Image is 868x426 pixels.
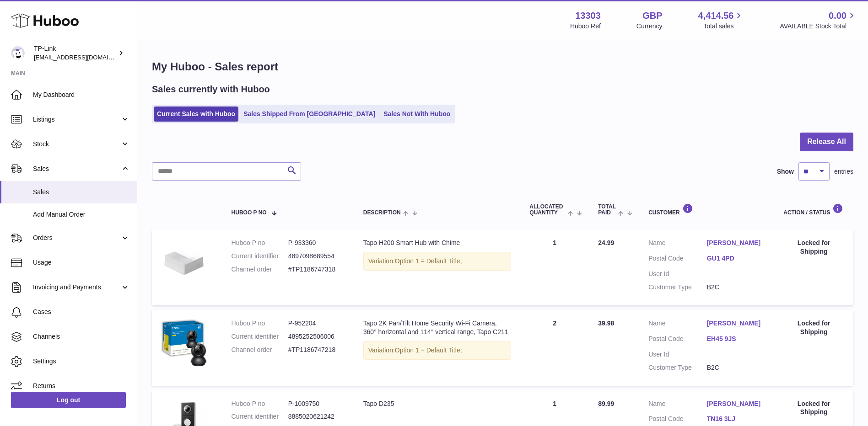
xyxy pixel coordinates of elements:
span: Option 1 = Default Title; [395,346,462,354]
div: Action / Status [783,203,844,216]
span: Description [363,210,401,216]
span: 89.99 [598,400,614,407]
dt: Postal Code [648,254,707,265]
div: Tapo D235 [363,399,512,408]
dt: Current identifier [232,252,288,261]
div: Customer [648,203,765,216]
span: entries [834,167,853,176]
dt: Channel order [232,265,288,274]
div: Locked for Shipping [783,399,844,417]
span: My Dashboard [33,91,130,99]
span: 4,414.56 [698,10,734,22]
span: [EMAIL_ADDRESS][DOMAIN_NAME] [34,53,135,61]
span: Channels [33,332,130,341]
dd: #TP1186747318 [288,265,345,274]
div: Currency [636,22,663,31]
dd: P-952204 [288,319,345,328]
a: Sales Not With Huboo [380,106,453,122]
a: Current Sales with Huboo [154,106,238,122]
span: Huboo P no [232,210,267,216]
a: 0.00 AVAILABLE Stock Total [780,10,857,31]
dt: Current identifier [232,332,288,341]
dd: B2C [707,283,766,292]
a: [PERSON_NAME] [707,239,766,247]
td: 2 [520,310,589,386]
span: Stock [33,140,120,149]
dt: Postal Code [648,415,707,426]
span: Orders [33,234,120,242]
dt: Channel order [232,346,288,354]
dt: Huboo P no [232,399,288,408]
a: 4,414.56 Total sales [698,10,744,31]
img: 71OHXxFof5L._AC_SL1500.jpg [161,319,207,367]
dt: Huboo P no [232,239,288,247]
label: Show [777,167,794,176]
a: Sales Shipped From [GEOGRAPHIC_DATA] [240,106,378,122]
span: Usage [33,258,130,267]
img: gaby.chen@tp-link.com [11,46,25,60]
div: Locked for Shipping [783,319,844,336]
h1: My Huboo - Sales report [152,59,853,74]
button: Release All [800,133,853,151]
span: Cases [33,308,130,316]
div: Variation: [363,341,512,360]
dt: Current identifier [232,412,288,421]
a: [PERSON_NAME] [707,319,766,328]
a: [PERSON_NAME] [707,399,766,408]
dt: Customer Type [648,283,707,292]
span: 0.00 [829,10,846,22]
dt: Name [648,399,707,410]
span: Invoicing and Payments [33,283,120,292]
dt: Postal Code [648,335,707,346]
strong: 13303 [575,10,601,22]
span: 39.98 [598,319,614,327]
span: 24.99 [598,239,614,246]
dd: P-1009750 [288,399,345,408]
span: Option 1 = Default Title; [395,257,462,265]
span: ALLOCATED Quantity [529,204,565,216]
span: Sales [33,165,120,173]
div: Locked for Shipping [783,239,844,256]
a: GU1 4PD [707,254,766,263]
span: Total sales [703,22,744,31]
dt: User Id [648,350,707,359]
dd: 8885020621242 [288,412,345,421]
span: Listings [33,115,120,124]
a: EH45 9JS [707,335,766,343]
dd: 4897098689554 [288,252,345,261]
dd: #TP1186747218 [288,346,345,354]
dt: User Id [648,270,707,278]
div: Huboo Ref [570,22,601,31]
span: Returns [33,382,130,390]
strong: GBP [642,10,662,22]
span: Settings [33,357,130,366]
span: AVAILABLE Stock Total [780,22,857,31]
dd: B2C [707,363,766,372]
dt: Customer Type [648,363,707,372]
div: TP-Link [34,44,116,62]
h2: Sales currently with Huboo [152,83,270,96]
div: Tapo H200 Smart Hub with Chime [363,239,512,247]
span: Sales [33,188,130,197]
span: Add Manual Order [33,210,130,219]
dt: Name [648,239,707,250]
a: Log out [11,392,126,408]
div: Tapo 2K Pan/Tilt Home Security Wi-Fi Camera, 360° horizontal and 114° vertical range, Tapo C211 [363,319,512,336]
td: 1 [520,229,589,305]
a: TN16 3LJ [707,415,766,423]
dt: Huboo P no [232,319,288,328]
dd: 4895252506006 [288,332,345,341]
dd: P-933360 [288,239,345,247]
img: 04_large_20230412092045b.png [161,239,207,284]
div: Variation: [363,252,512,271]
span: Total paid [598,204,616,216]
dt: Name [648,319,707,330]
